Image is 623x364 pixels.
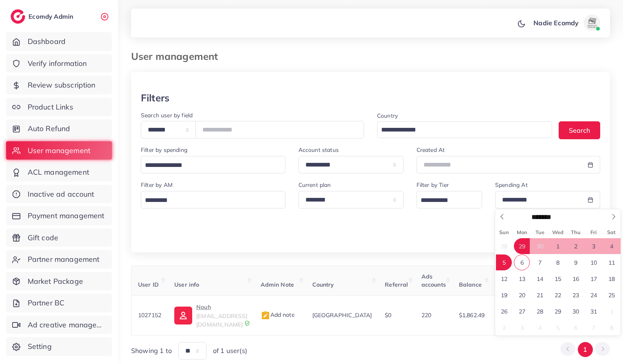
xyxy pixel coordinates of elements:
[131,346,172,355] span: Showing 1 to
[6,54,112,73] a: Verify information
[586,271,601,287] span: October 17, 2025
[378,124,542,136] input: Search for option
[11,9,75,24] a: logoEcomdy Admin
[28,276,83,287] span: Market Package
[261,311,270,320] img: admin_note.cdd0b510.svg
[141,191,285,208] div: Search for option
[28,58,87,69] span: Verify information
[559,121,600,139] button: Search
[28,102,73,112] span: Product Links
[531,230,549,235] span: Tue
[312,311,372,319] span: [GEOGRAPHIC_DATA]
[550,303,566,319] span: October 29, 2025
[6,337,112,356] a: Setting
[584,15,600,31] img: avatar
[6,32,112,51] a: Dashboard
[417,146,445,154] label: Created At
[141,111,193,119] label: Search user by field
[586,320,601,335] span: November 7, 2025
[417,191,482,208] div: Search for option
[559,213,584,221] input: Year
[603,254,619,270] span: October 11, 2025
[28,80,96,90] span: Review subscription
[603,271,619,287] span: October 18, 2025
[138,281,159,288] span: User ID
[603,230,621,235] span: Sat
[6,228,112,247] a: Gift code
[550,254,566,270] span: October 8, 2025
[6,206,112,225] a: Payment management
[496,254,512,270] span: October 5, 2025
[141,92,169,104] h3: Filters
[312,281,334,288] span: Country
[532,303,548,319] span: October 28, 2025
[532,271,548,287] span: October 14, 2025
[6,141,112,160] a: User management
[28,298,65,308] span: Partner BC
[514,254,530,270] span: October 6, 2025
[550,238,566,254] span: October 1, 2025
[586,254,601,270] span: October 10, 2025
[568,287,584,303] span: October 23, 2025
[6,250,112,269] a: Partner management
[496,303,512,319] span: October 26, 2025
[174,281,199,288] span: User info
[6,272,112,291] a: Market Package
[531,213,558,222] select: Month
[6,316,112,334] a: Ad creative management
[514,303,530,319] span: October 27, 2025
[496,320,512,335] span: November 2, 2025
[568,254,584,270] span: October 9, 2025
[141,156,285,173] div: Search for option
[495,230,513,235] span: Sun
[532,254,548,270] span: October 7, 2025
[261,311,295,318] span: Add note
[532,238,548,254] span: September 30, 2025
[421,273,446,288] span: Ads accounts
[550,320,566,335] span: November 5, 2025
[28,320,106,330] span: Ad creative management
[514,320,530,335] span: November 3, 2025
[568,303,584,319] span: October 30, 2025
[421,311,431,319] span: 220
[174,302,247,329] a: Nouh[EMAIL_ADDRESS][DOMAIN_NAME]
[603,320,619,335] span: November 8, 2025
[529,15,603,31] a: Nadie Ecomdyavatar
[6,76,112,94] a: Review subscription
[298,181,331,189] label: Current plan
[28,145,90,156] span: User management
[196,302,247,312] p: Nouh
[28,254,100,265] span: Partner management
[550,287,566,303] span: October 22, 2025
[496,271,512,287] span: October 12, 2025
[6,294,112,312] a: Partner BC
[141,181,173,189] label: Filter by AM
[261,281,294,288] span: Admin Note
[6,98,112,116] a: Product Links
[417,181,449,189] label: Filter by Tier
[568,238,584,254] span: October 2, 2025
[496,238,512,254] span: September 28, 2025
[459,311,485,319] span: $1,862.49
[385,311,391,319] span: $0
[377,112,398,120] label: Country
[586,287,601,303] span: October 24, 2025
[585,230,603,235] span: Fri
[513,230,531,235] span: Mon
[28,123,70,134] span: Auto Refund
[28,232,58,243] span: Gift code
[131,50,224,62] h3: User management
[138,311,161,319] span: 1027152
[28,189,94,200] span: Inactive ad account
[142,159,275,172] input: Search for option
[560,342,610,357] ul: Pagination
[567,230,585,235] span: Thu
[11,9,25,24] img: logo
[6,185,112,204] a: Inactive ad account
[6,119,112,138] a: Auto Refund
[298,146,339,154] label: Account status
[568,271,584,287] span: October 16, 2025
[550,271,566,287] span: October 15, 2025
[514,238,530,254] span: September 29, 2025
[196,312,247,328] span: [EMAIL_ADDRESS][DOMAIN_NAME]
